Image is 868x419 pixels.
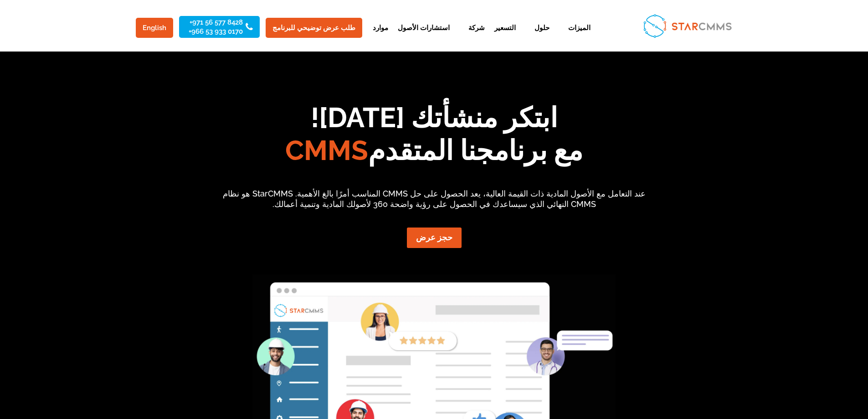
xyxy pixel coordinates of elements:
[136,18,173,38] a: English
[407,228,462,248] a: حجز عرض
[285,134,368,166] span: CMMS
[189,19,243,26] a: 8428 577 56 971+
[525,25,550,47] a: حلول
[364,25,388,47] a: موارد
[559,25,591,47] a: الميزات
[189,28,243,35] a: 0170 933 53 966+
[222,188,646,210] p: عند التعامل مع الأصول المادية ذات القيمة العالية، يعد الحصول على حل CMMS المناسب أمرًا بالغ الأهم...
[459,25,485,47] a: شركة
[132,101,737,171] h1: ابتكر منشأتك [DATE]! مع برنامجنا المتقدم
[266,18,362,38] a: طلب عرض توضيحي للبرنامج
[639,10,735,41] img: StarCMMS
[494,25,516,47] a: التسعير
[398,25,450,47] a: استشارات الأصول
